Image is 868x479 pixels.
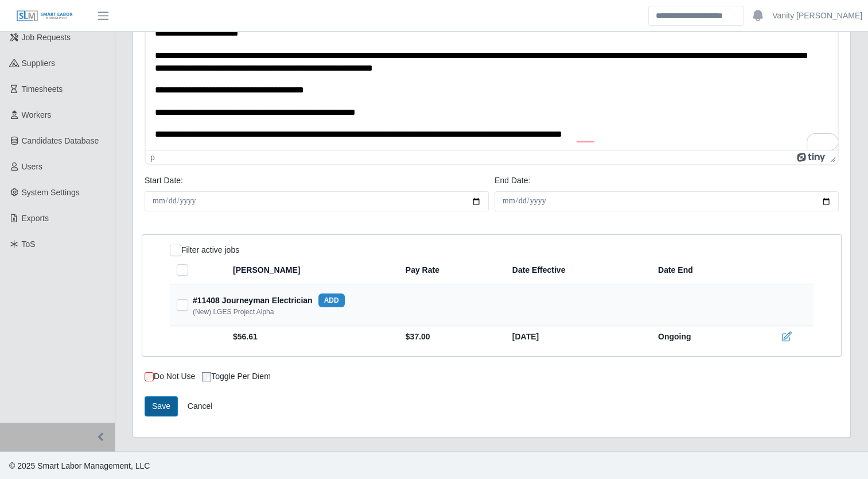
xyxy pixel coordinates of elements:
[202,372,211,381] input: Toggle per diem
[180,396,220,416] a: Cancel
[16,10,73,22] img: SLM Logo
[9,461,150,470] span: © 2025 Smart Labor Management, LLC
[193,307,274,316] div: (New) LGES Project Alpha
[22,239,36,249] span: ToS
[145,370,195,383] label: Do Not Use
[797,153,826,162] a: Powered by Tiny
[170,244,239,256] div: Filter active jobs
[22,59,55,68] span: Suppliers
[145,175,183,187] label: Start Date:
[22,188,80,197] span: System Settings
[318,293,345,307] button: add
[495,175,530,187] label: End Date:
[22,162,43,171] span: Users
[226,256,396,284] th: [PERSON_NAME]
[396,256,503,284] th: Pay Rate
[649,326,757,347] td: Ongoing
[145,396,178,416] button: Save
[22,214,49,223] span: Exports
[22,33,71,42] span: Job Requests
[396,326,503,347] td: $37.00
[503,256,649,284] th: Date Effective
[503,326,649,347] td: [DATE]
[150,153,155,162] div: p
[22,136,99,145] span: Candidates Database
[826,150,838,164] div: Press the Up and Down arrow keys to resize the editor.
[202,370,271,383] label: Toggle per diem
[193,293,345,307] div: #11408 Journeyman Electrician
[772,10,862,22] a: Vanity [PERSON_NAME]
[648,6,744,26] input: Search
[22,84,63,94] span: Timesheets
[145,372,154,381] input: Do Not Use
[649,256,757,284] th: Date End
[22,110,52,119] span: Workers
[226,326,396,347] td: $56.61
